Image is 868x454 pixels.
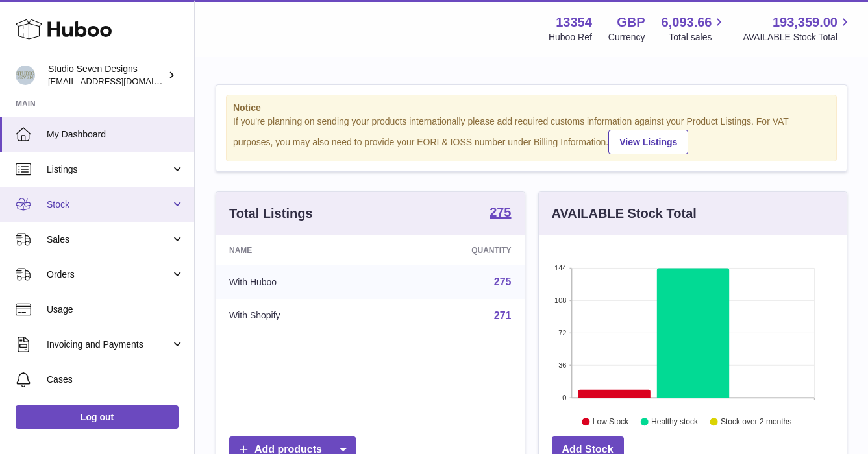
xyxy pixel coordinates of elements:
a: 6,093.66 Total sales [662,14,727,43]
span: Total sales [669,31,726,43]
text: Stock over 2 months [721,417,791,426]
text: 108 [554,296,566,304]
td: With Huboo [216,265,382,299]
text: 0 [562,394,566,401]
strong: GBP [617,14,645,31]
th: Name [216,235,382,265]
th: Quantity [382,235,525,265]
span: Listings [47,163,171,176]
div: If you're planning on sending your products internationally please add required customs informati... [233,115,830,154]
a: View Listings [608,130,688,154]
a: 275 [490,206,511,221]
text: 36 [558,361,566,369]
a: 193,359.00 AVAILABLE Stock Total [743,14,852,43]
span: Usage [47,304,184,316]
div: Huboo Ref [549,31,592,43]
strong: 13354 [556,14,592,31]
text: Healthy stock [651,417,699,426]
span: Sales [47,233,171,246]
strong: Notice [233,102,830,114]
a: 271 [494,310,512,321]
span: [EMAIL_ADDRESS][DOMAIN_NAME] [48,76,191,86]
span: AVAILABLE Stock Total [743,31,852,43]
a: Log out [16,405,179,429]
h3: Total Listings [229,205,313,222]
text: 72 [558,329,566,337]
img: contact.studiosevendesigns@gmail.com [16,66,35,85]
span: 193,359.00 [773,14,837,31]
span: 6,093.66 [662,14,712,31]
span: Orders [47,269,171,281]
div: Studio Seven Designs [48,63,165,88]
span: Invoicing and Payments [47,339,171,351]
text: 144 [554,264,566,272]
span: Stock [47,198,171,211]
span: Cases [47,374,184,386]
text: Low Stock [592,417,628,426]
td: With Shopify [216,299,382,333]
h3: AVAILABLE Stock Total [552,205,697,222]
div: Currency [608,31,645,43]
a: 275 [494,276,512,287]
span: My Dashboard [47,128,184,141]
strong: 275 [490,206,511,219]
